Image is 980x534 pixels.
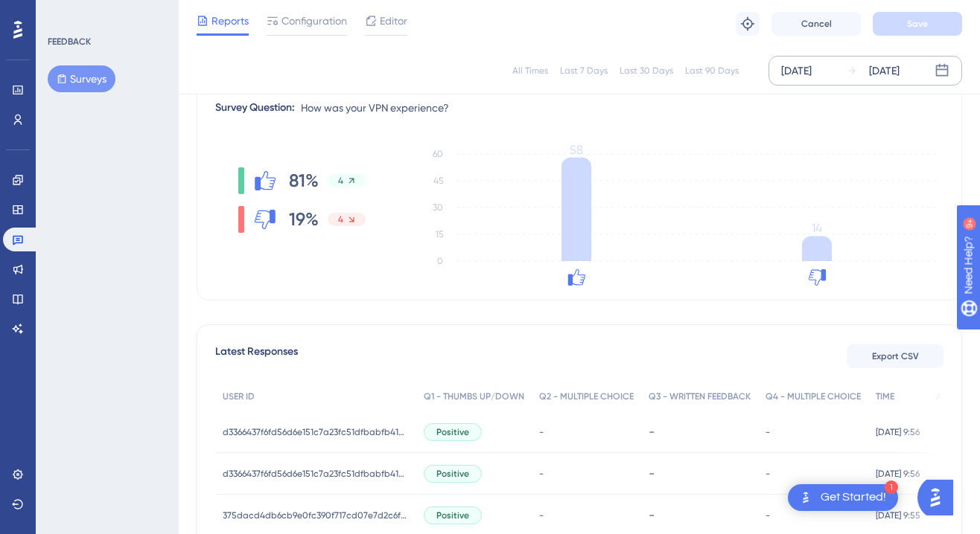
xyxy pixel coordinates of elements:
[301,99,449,117] span: How was your VPN experience?
[917,475,962,520] iframe: UserGuiding AI Assistant Launcher
[338,175,343,187] span: 4
[766,390,861,402] span: Q4 - MULTIPLE CHOICE
[872,350,919,362] span: Export CSV
[289,169,319,193] span: 81%
[649,508,751,522] div: -
[35,4,93,22] span: Need Help?
[649,390,751,402] span: Q3 - WRITTEN FEEDBACK
[907,18,928,30] span: Save
[936,390,969,402] span: ACTION
[570,143,583,157] tspan: 58
[873,12,962,36] button: Save
[223,468,409,480] span: d3366437f6fd56d6e151c7a23fc51dfbabfb4143c6ca0854b792813e8e2aca9a
[436,426,469,438] span: Positive
[876,509,920,521] span: [DATE] 9:55
[869,62,900,80] div: [DATE]
[539,468,544,480] span: -
[685,65,739,77] div: Last 90 Days
[436,468,469,480] span: Positive
[437,256,443,266] tspan: 0
[433,202,443,213] tspan: 30
[560,65,608,77] div: Last 7 Days
[338,213,343,225] span: 4
[539,509,544,521] span: -
[48,36,91,48] div: FEEDBACK
[215,343,298,370] span: Latest Responses
[48,65,115,92] button: Surveys
[766,468,770,480] span: -
[433,176,443,186] tspan: 45
[211,12,249,30] span: Reports
[281,12,347,30] span: Configuration
[620,65,673,77] div: Last 30 Days
[101,7,110,19] div: 9+
[649,466,751,480] div: -
[766,509,770,521] span: -
[223,509,409,521] span: 375dacd4db6cb9e0fc390f717cd07e7d2c6fec74e445a5996873e71fa24aca0d
[801,18,832,30] span: Cancel
[436,229,443,239] tspan: 15
[223,426,409,438] span: d3366437f6fd56d6e151c7a23fc51dfbabfb4143c6ca0854b792813e8e2aca9a
[812,221,822,235] tspan: 14
[424,390,524,402] span: Q1 - THUMBS UP/DOWN
[649,425,751,439] div: -
[876,468,920,480] span: [DATE] 9:56
[380,12,407,30] span: Editor
[215,99,295,117] div: Survey Question:
[539,390,634,402] span: Q2 - MULTIPLE CHOICE
[223,390,255,402] span: USER ID
[847,344,944,368] button: Export CSV
[781,62,812,80] div: [DATE]
[766,426,770,438] span: -
[797,489,815,506] img: launcher-image-alternative-text
[436,509,469,521] span: Positive
[821,489,886,506] div: Get Started!
[512,65,548,77] div: All Times
[771,12,861,36] button: Cancel
[876,390,894,402] span: TIME
[539,426,544,438] span: -
[885,480,898,494] div: 1
[289,208,319,231] span: 19%
[876,426,920,438] span: [DATE] 9:56
[433,149,443,159] tspan: 60
[788,484,898,511] div: Open Get Started! checklist, remaining modules: 1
